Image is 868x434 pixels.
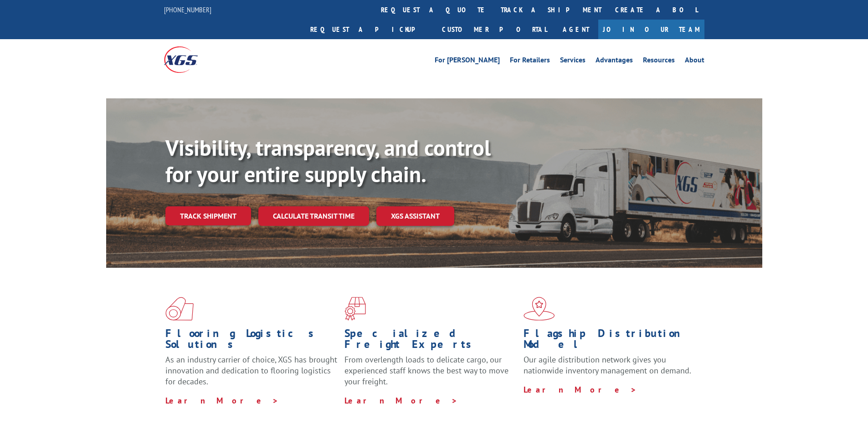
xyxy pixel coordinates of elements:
a: Agent [554,20,598,39]
a: Advantages [596,56,633,66]
h1: Flagship Distribution Model [524,328,696,354]
a: Customer Portal [435,20,554,39]
a: [PHONE_NUMBER] [164,5,211,14]
a: For [PERSON_NAME] [435,56,500,66]
a: XGS ASSISTANT [376,206,454,226]
a: Calculate transit time [258,206,369,226]
h1: Specialized Freight Experts [344,328,517,354]
p: From overlength loads to delicate cargo, our experienced staff knows the best way to move your fr... [344,354,517,395]
a: Resources [643,56,675,66]
a: Learn More > [344,395,458,406]
img: xgs-icon-focused-on-flooring-red [344,297,366,321]
img: xgs-icon-flagship-distribution-model-red [524,297,555,321]
a: Learn More > [165,395,279,406]
span: Our agile distribution network gives you nationwide inventory management on demand. [524,354,691,376]
a: Join Our Team [598,20,704,39]
a: Learn More > [524,384,637,395]
img: xgs-icon-total-supply-chain-intelligence-red [165,297,194,321]
a: Track shipment [165,206,251,225]
b: Visibility, transparency, and control for your entire supply chain. [165,133,491,188]
a: Services [560,56,586,66]
a: Request a pickup [303,20,435,39]
span: As an industry carrier of choice, XGS has brought innovation and dedication to flooring logistics... [165,354,337,387]
a: For Retailers [510,56,550,66]
h1: Flooring Logistics Solutions [165,328,338,354]
a: About [685,56,704,66]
